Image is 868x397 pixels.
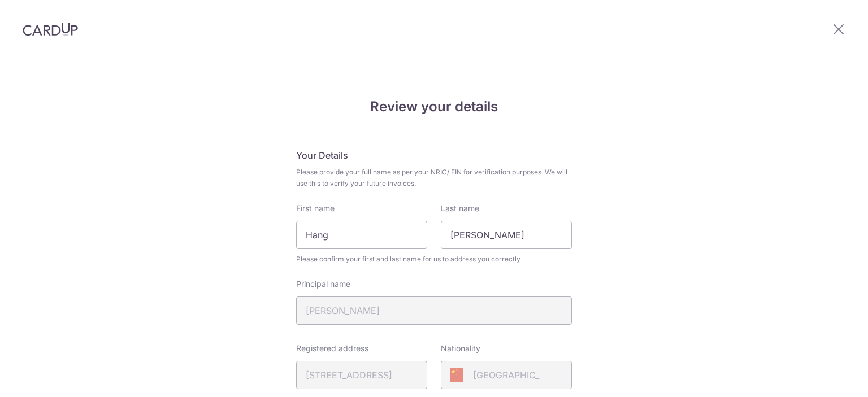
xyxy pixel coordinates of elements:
[296,254,572,265] span: Please confirm your first and last name for us to address you correctly
[23,23,78,36] img: CardUp
[296,97,572,117] h4: Review your details
[296,343,368,354] label: Registered address
[441,343,480,354] label: Nationality
[296,203,335,214] label: First name
[296,149,572,162] h5: Your Details
[441,203,479,214] label: Last name
[296,278,350,290] label: Principal name
[441,221,572,249] input: Last name
[296,221,427,249] input: First Name
[296,167,572,189] span: Please provide your full name as per your NRIC/ FIN for verification purposes. We will use this t...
